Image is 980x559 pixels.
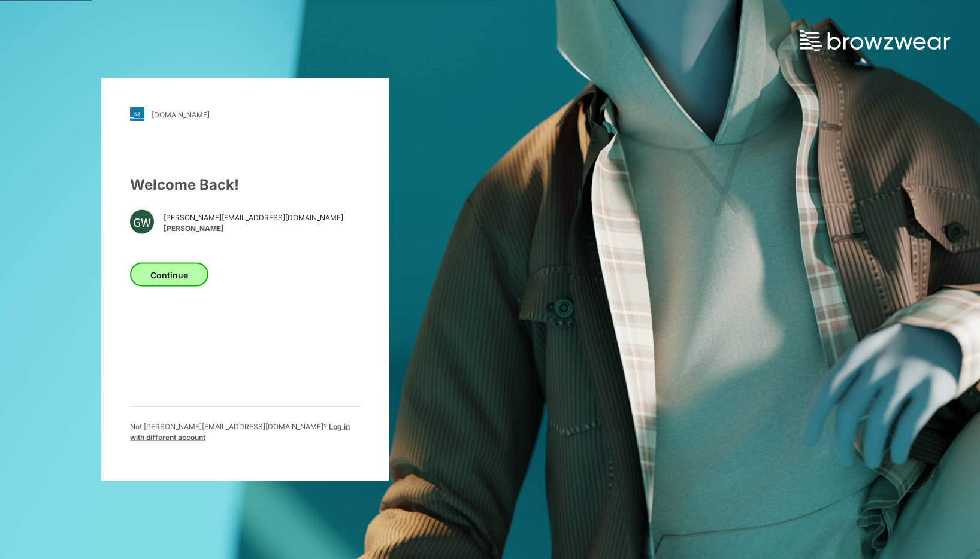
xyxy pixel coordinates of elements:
[130,107,360,121] a: [DOMAIN_NAME]
[152,110,210,119] div: [DOMAIN_NAME]
[800,30,950,51] img: browzwear-logo.e42bd6dac1945053ebaf764b6aa21510.svg
[164,212,343,223] span: [PERSON_NAME][EMAIL_ADDRESS][DOMAIN_NAME]
[130,210,154,234] div: GW
[130,107,144,121] img: stylezone-logo.562084cfcfab977791bfbf7441f1a819.svg
[164,223,343,233] span: [PERSON_NAME]
[130,421,360,443] p: Not [PERSON_NAME][EMAIL_ADDRESS][DOMAIN_NAME] ?
[130,174,360,196] div: Welcome Back!
[130,263,208,287] button: Continue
